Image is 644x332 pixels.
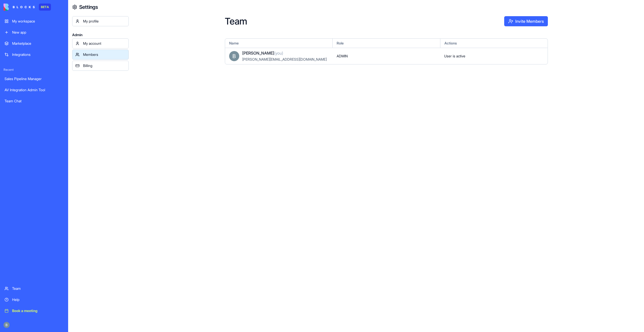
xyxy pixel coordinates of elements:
[72,61,129,71] a: Billing
[225,39,333,48] div: Name
[225,16,504,26] h2: Team
[12,30,64,35] div: New app
[2,74,67,84] a: Sales Pipeline Manager
[2,295,67,305] a: Help
[12,286,64,291] div: Team
[4,4,35,11] img: logo
[333,39,440,48] div: Role
[2,283,67,294] a: Team
[274,51,283,56] span: (you)
[83,19,125,24] div: My profile
[242,57,327,61] span: [PERSON_NAME][EMAIL_ADDRESS][DOMAIN_NAME]
[2,16,67,26] a: My workspace
[12,41,64,46] div: Marketplace
[2,96,67,106] a: Team Chat
[2,27,67,37] a: New app
[5,99,64,104] div: Team Chat
[83,63,125,68] div: Billing
[83,41,125,46] div: My account
[12,19,64,24] div: My workspace
[242,50,283,56] span: [PERSON_NAME]
[5,76,64,81] div: Sales Pipeline Manager
[2,85,67,95] a: AV Integration Admin Tool
[79,4,98,11] h4: Settings
[12,52,64,57] div: Integrations
[2,68,67,72] span: Recent
[72,32,129,37] span: Admin
[2,38,67,49] a: Marketplace
[12,308,64,313] div: Book a meeting
[72,50,129,60] a: Members
[229,51,239,61] img: ACg8ocIug40qN1SCXJiinWdltW7QsPxROn8ZAVDlgOtPD8eQfXIZmw=s96-c
[337,54,348,59] span: ADMIN
[440,39,548,48] div: Actions
[2,50,67,60] a: Integrations
[72,16,129,26] a: My profile
[39,4,51,11] div: BETA
[12,297,64,302] div: Help
[444,54,465,59] span: User is active
[72,38,129,49] a: My account
[504,16,548,26] button: Invite Members
[83,52,125,57] div: Members
[2,306,67,316] a: Book a meeting
[4,322,10,328] img: ACg8ocIug40qN1SCXJiinWdltW7QsPxROn8ZAVDlgOtPD8eQfXIZmw=s96-c
[4,4,51,11] a: BETA
[5,87,64,92] div: AV Integration Admin Tool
